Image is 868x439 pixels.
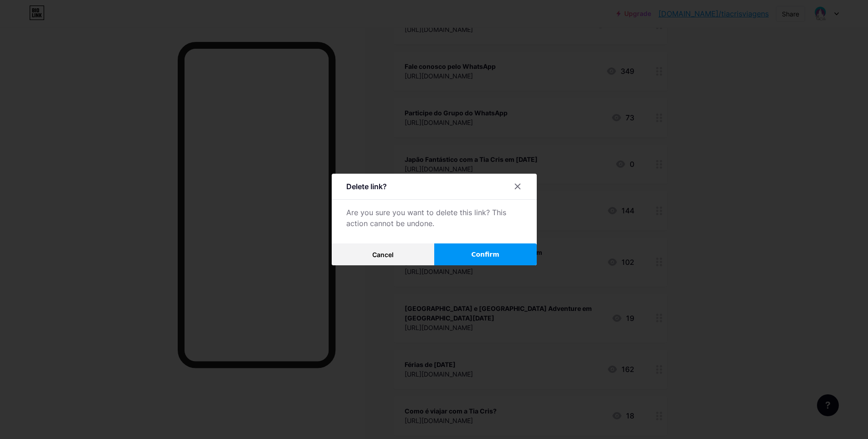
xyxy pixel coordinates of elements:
button: Cancel [332,243,434,265]
div: Delete link? [346,181,387,192]
div: Are you sure you want to delete this link? This action cannot be undone. [346,207,522,229]
span: Confirm [471,250,499,259]
span: Cancel [372,251,394,258]
button: Confirm [434,243,537,265]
